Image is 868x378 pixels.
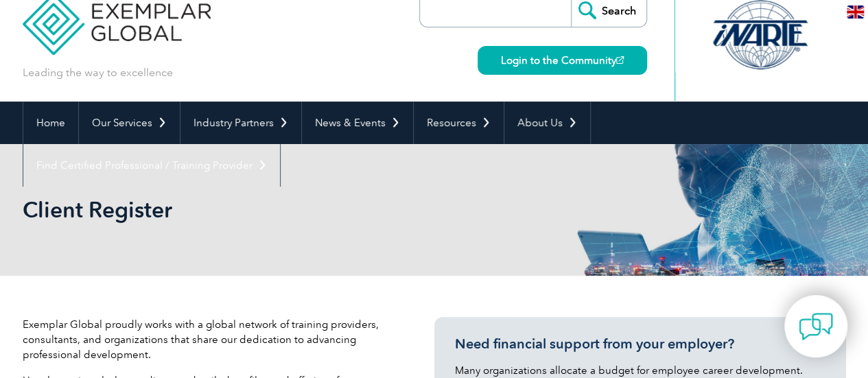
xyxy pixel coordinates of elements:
a: About Us [504,102,590,144]
a: Industry Partners [180,102,301,144]
img: open_square.png [616,56,624,64]
p: Leading the way to excellence [23,65,173,80]
h2: Client Register [23,199,599,221]
a: Resources [414,102,504,144]
a: News & Events [302,102,413,144]
img: en [847,5,864,19]
h3: Need financial support from your employer? [455,335,825,353]
img: contact-chat.png [799,309,833,344]
a: Our Services [79,102,180,144]
a: Find Certified Professional / Training Provider [23,144,280,187]
p: Exemplar Global proudly works with a global network of training providers, consultants, and organ... [23,317,393,362]
a: Home [23,102,78,144]
a: Login to the Community [478,46,647,75]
